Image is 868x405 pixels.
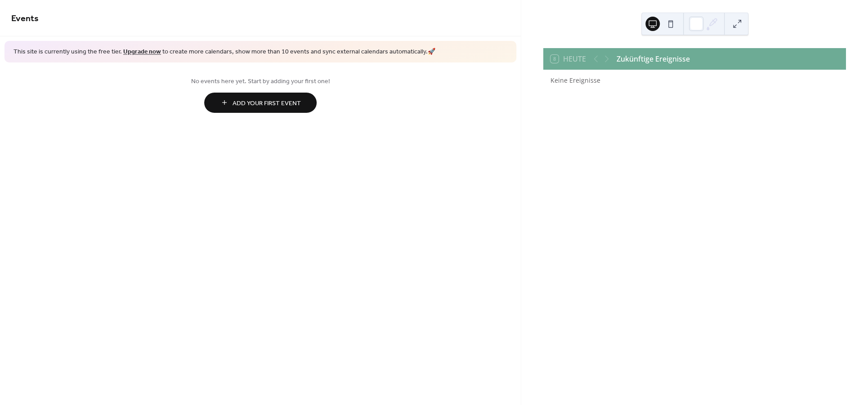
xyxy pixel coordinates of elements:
[11,93,510,113] a: Add Your First Event
[550,76,839,85] div: Keine Ereignisse
[233,98,301,108] span: Add Your First Event
[123,46,161,58] a: Upgrade now
[11,76,510,86] span: No events here yet. Start by adding your first one!
[204,93,317,113] button: Add Your First Event
[11,10,39,27] span: Events
[617,53,690,64] div: Zukünftige Ereignisse
[13,48,435,57] span: This site is currently using the free tier. to create more calendars, show more than 10 events an...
